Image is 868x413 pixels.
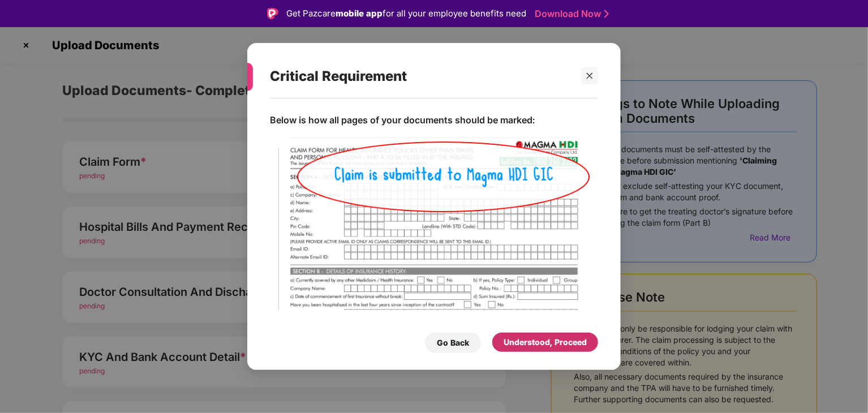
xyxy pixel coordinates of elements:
[270,54,571,98] div: Critical Requirement
[286,7,526,20] div: Get Pazcare for all your employee benefits need
[535,8,605,20] a: Download Now
[270,114,535,126] p: Below is how all pages of your documents should be marked:
[504,336,587,349] div: Understood, Proceed
[586,72,594,80] span: close
[604,8,609,20] img: Stroke
[336,8,383,19] strong: mobile app
[437,337,469,349] div: Go Back
[267,8,278,19] img: Logo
